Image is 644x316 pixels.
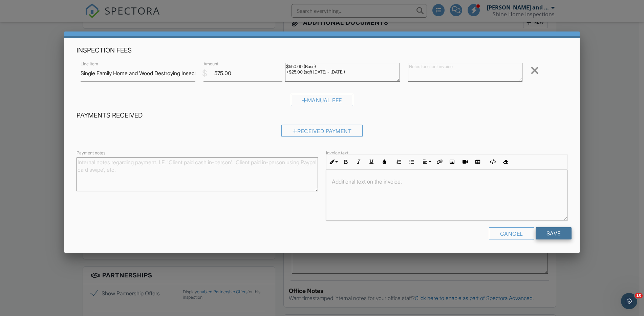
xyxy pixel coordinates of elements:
h4: Inspection Fees [77,46,567,55]
label: Line Item [81,61,98,67]
button: Align [420,155,433,168]
button: Insert Video [458,155,471,168]
button: Bold (Ctrl+B) [339,155,352,168]
div: Cancel [489,227,534,239]
a: Manual Fee [291,99,353,105]
button: Insert Image (Ctrl+P) [446,155,458,168]
button: Underline (Ctrl+U) [365,155,378,168]
iframe: Intercom live chat [621,293,637,309]
div: Manual Fee [291,94,353,106]
button: Inline Style [326,155,339,168]
button: Insert Link (Ctrl+K) [433,155,446,168]
div: $ [202,68,207,79]
button: Insert Table [471,155,484,168]
div: Received Payment [281,125,363,137]
button: Italic (Ctrl+I) [352,155,365,168]
button: Colors [378,155,391,168]
textarea: $550.00 (Base) +$25.00 (sqft [DATE] - [DATE]) [285,63,400,82]
label: Amount [203,61,218,67]
span: 10 [635,293,643,298]
input: Save [536,227,572,239]
label: Payment notes [77,150,105,156]
h4: Payments Received [77,111,567,120]
button: Code View [486,155,499,168]
button: Clear Formatting [499,155,512,168]
label: Invoice text [326,150,348,156]
button: Ordered List [392,155,405,168]
button: Unordered List [405,155,418,168]
a: Received Payment [281,129,363,136]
